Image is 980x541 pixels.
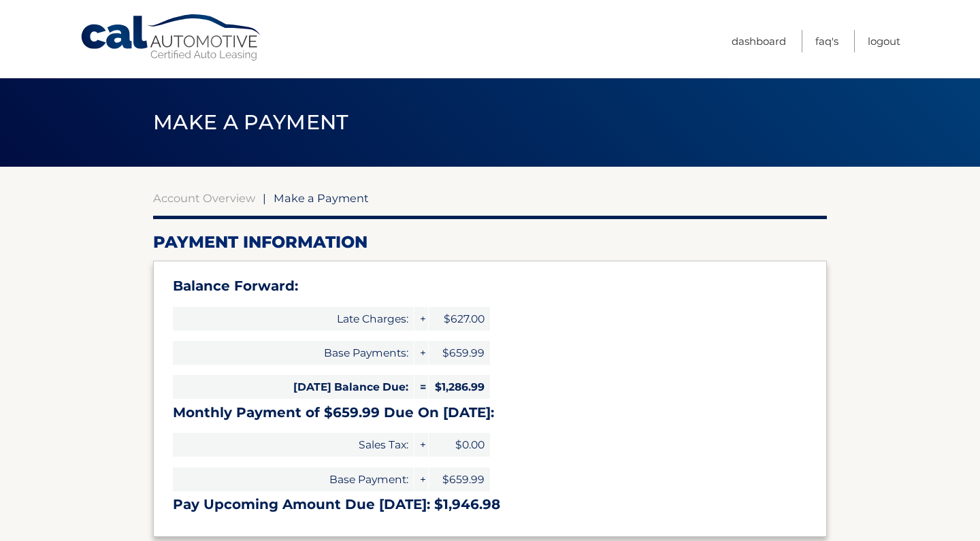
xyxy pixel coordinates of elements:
[173,341,414,365] span: Base Payments:
[429,433,490,457] span: $0.00
[429,307,490,331] span: $627.00
[173,307,414,331] span: Late Charges:
[173,278,807,295] h3: Balance Forward:
[153,191,255,205] a: Account Overview
[274,191,369,205] span: Make a Payment
[414,468,428,491] span: +
[815,30,838,52] a: FAQ's
[414,433,428,457] span: +
[153,232,827,252] h2: Payment Information
[414,307,428,331] span: +
[173,496,807,513] h3: Pay Upcoming Amount Due [DATE]: $1,946.98
[173,468,414,491] span: Base Payment:
[414,341,428,365] span: +
[173,375,414,399] span: [DATE] Balance Due:
[414,375,428,399] span: =
[429,375,490,399] span: $1,286.99
[429,341,490,365] span: $659.99
[263,191,266,205] span: |
[153,110,348,135] span: Make a Payment
[173,433,414,457] span: Sales Tax:
[80,14,263,62] a: Cal Automotive
[732,30,786,52] a: Dashboard
[868,30,900,52] a: Logout
[429,468,490,491] span: $659.99
[173,404,807,421] h3: Monthly Payment of $659.99 Due On [DATE]:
